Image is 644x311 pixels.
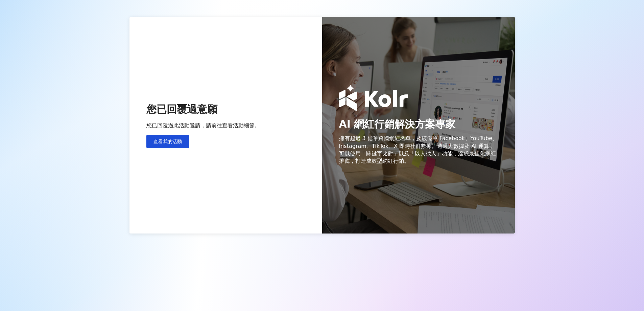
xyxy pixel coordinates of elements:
[146,135,189,148] button: 查看我的活動
[339,85,408,111] img: Kolr
[339,135,498,165] span: 擁有超過 3 億筆跨國網紅名單，及破億筆 Facebook、YouTube、Instagram、TikTok、X 即時社群數據。透過大數據及 AI 運算，可以使用「關鍵字比對」以及「以人找人」功...
[146,122,260,129] p: 您已回覆過此活動邀請，請前往查看活動細節。
[339,119,498,129] span: AI 網紅行銷解決方案專家
[153,139,182,144] span: 查看我的活動
[146,102,217,116] p: 您已回覆過意願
